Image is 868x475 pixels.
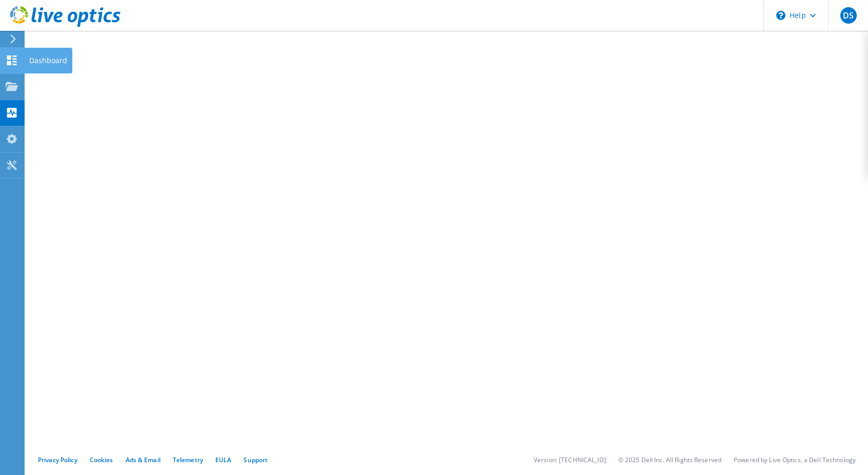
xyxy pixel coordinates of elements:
svg: \n [776,11,785,20]
a: Support [244,455,268,464]
li: Powered by Live Optics, a Dell Technology [734,455,856,464]
a: Privacy Policy [38,455,77,464]
a: Ads & Email [126,455,160,464]
div: Dashboard [24,48,72,73]
li: © 2025 Dell Inc. All Rights Reserved [618,455,721,464]
a: Telemetry [173,455,203,464]
a: EULA [215,455,231,464]
a: Cookies [90,455,113,464]
span: DS [840,7,857,24]
li: Version: [TECHNICAL_ID] [534,455,606,464]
